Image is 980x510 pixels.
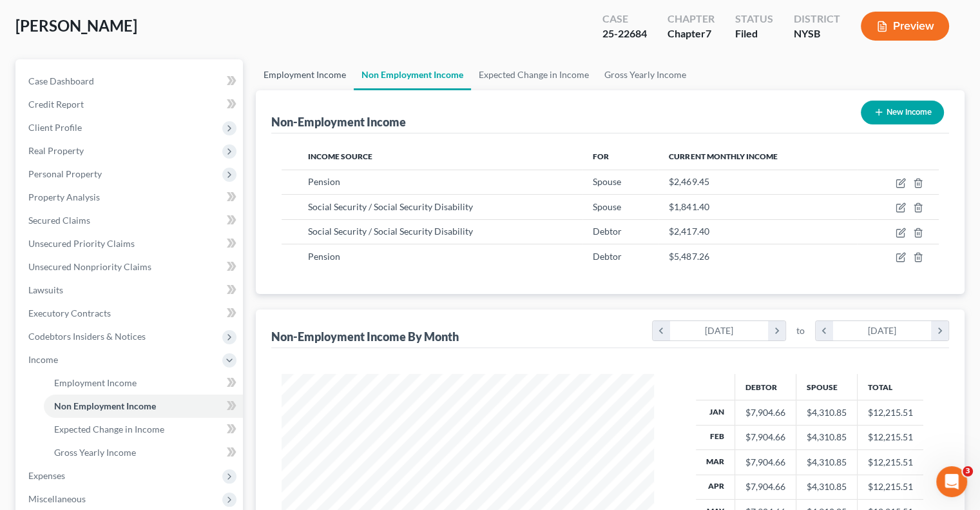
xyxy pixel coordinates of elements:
span: Property Analysis [28,191,100,202]
button: Preview [861,12,949,41]
div: $7,904.66 [745,480,785,493]
span: Pension [308,176,340,187]
th: Feb [696,425,735,449]
a: Gross Yearly Income [597,59,694,90]
span: $2,417.40 [669,226,709,237]
div: Chapter [668,12,715,26]
span: Non Employment Income [54,400,156,411]
a: Unsecured Nonpriority Claims [18,255,243,279]
span: Social Security / Social Security Disability [308,226,473,237]
span: Employment Income [54,377,137,388]
th: Jan [696,400,735,425]
div: Status [735,12,773,26]
span: Expected Change in Income [54,424,164,435]
div: Case [602,12,647,26]
span: $2,469.45 [669,176,709,187]
span: Unsecured Priority Claims [28,238,135,249]
div: 25-22684 [602,26,647,41]
span: Expenses [28,470,65,481]
a: Property Analysis [18,186,243,209]
div: $4,310.85 [807,406,847,419]
a: Employment Income [256,59,354,90]
a: Expected Change in Income [44,418,243,441]
span: Executory Contracts [28,308,111,319]
div: [DATE] [833,321,932,340]
div: Non-Employment Income By Month [271,329,459,344]
td: $12,215.51 [857,450,923,475]
a: Non Employment Income [44,395,243,418]
span: Spouse [593,176,621,187]
a: Employment Income [44,371,243,395]
span: to [796,324,805,337]
div: $7,904.66 [745,431,785,444]
th: Spouse [796,374,857,400]
span: Miscellaneous [28,493,86,504]
div: NYSB [794,26,840,41]
a: Expected Change in Income [471,59,597,90]
th: Apr [696,475,735,499]
td: $12,215.51 [857,475,923,499]
span: 7 [706,27,711,39]
a: Unsecured Priority Claims [18,232,243,255]
span: Income [28,354,58,365]
span: Codebtors Insiders & Notices [28,331,146,342]
th: Debtor [735,374,796,400]
span: Personal Property [28,168,102,179]
span: Case Dashboard [28,75,94,86]
div: $7,904.66 [745,456,785,469]
span: [PERSON_NAME] [15,16,137,35]
span: Unsecured Nonpriority Claims [28,261,151,272]
span: Social Security / Social Security Disability [308,201,473,212]
a: Non Employment Income [354,59,471,90]
i: chevron_right [768,321,785,340]
span: Gross Yearly Income [54,447,136,458]
div: $4,310.85 [807,480,847,493]
span: Secured Claims [28,215,90,226]
div: District [794,12,840,26]
span: Lawsuits [28,284,63,295]
div: $4,310.85 [807,456,847,469]
span: Credit Report [28,99,84,110]
i: chevron_right [931,321,948,340]
span: $1,841.40 [669,201,709,212]
th: Mar [696,450,735,475]
span: 3 [963,466,973,476]
button: New Income [861,101,944,124]
th: Total [857,374,923,400]
span: For [593,152,609,161]
span: Client Profile [28,122,82,133]
span: $5,487.26 [669,251,709,262]
a: Gross Yearly Income [44,441,243,464]
div: Filed [735,26,773,41]
a: Case Dashboard [18,70,243,93]
a: Secured Claims [18,209,243,232]
span: Debtor [593,226,622,237]
span: Current Monthly Income [669,152,777,161]
i: chevron_left [653,321,670,340]
span: Real Property [28,145,84,156]
span: Income Source [308,152,372,161]
span: Debtor [593,251,622,262]
div: $7,904.66 [745,406,785,419]
span: Spouse [593,201,621,212]
iframe: Intercom live chat [936,466,967,497]
i: chevron_left [816,321,833,340]
div: [DATE] [670,321,769,340]
div: $4,310.85 [807,431,847,444]
a: Credit Report [18,93,243,116]
span: Pension [308,251,340,262]
div: Non-Employment Income [271,114,406,130]
td: $12,215.51 [857,425,923,449]
a: Executory Contracts [18,302,243,325]
div: Chapter [668,26,715,41]
td: $12,215.51 [857,400,923,425]
a: Lawsuits [18,279,243,302]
